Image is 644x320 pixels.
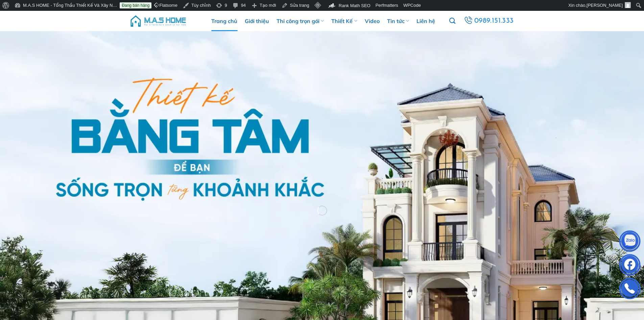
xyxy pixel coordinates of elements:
[463,15,515,27] a: 0989.151.333
[211,11,237,31] a: Trang chủ
[331,11,357,31] a: Thiết Kế
[120,2,151,8] a: Đang bán hàng
[339,3,371,8] span: Rank Math SEO
[277,11,324,31] a: Thi công trọn gói
[620,256,640,276] img: Facebook
[620,232,640,252] img: Zalo
[129,11,187,31] img: M.A.S HOME – Tổng Thầu Thiết Kế Và Xây Nhà Trọn Gói
[449,14,455,28] a: Tìm kiếm
[474,15,514,27] span: 0989.151.333
[245,11,269,31] a: Giới thiệu
[587,3,623,8] span: [PERSON_NAME]
[620,279,640,300] img: Phone
[365,11,380,31] a: Video
[416,11,435,31] a: Liên hệ
[387,11,409,31] a: Tin tức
